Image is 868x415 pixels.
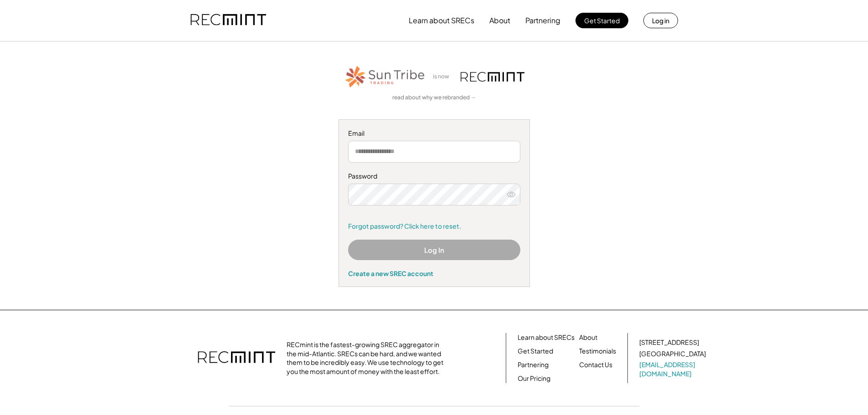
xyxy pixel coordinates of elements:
a: Contact Us [579,360,612,369]
div: Password [348,172,520,181]
div: is now [431,73,456,81]
button: Log in [643,13,678,28]
button: Log In [348,240,520,260]
img: STT_Horizontal_Logo%2B-%2BColor.png [344,64,426,89]
div: RECmint is the fastest-growing SREC aggregator in the mid-Atlantic. SRECs can be hard, and we wan... [287,340,448,376]
a: Learn about SRECs [518,333,575,342]
a: [EMAIL_ADDRESS][DOMAIN_NAME] [639,360,708,378]
a: Testimonials [579,347,616,356]
div: [STREET_ADDRESS] [639,338,699,347]
img: recmint-logotype%403x.png [190,5,266,36]
a: Partnering [518,360,549,369]
div: Create a new SREC account [348,269,520,277]
a: Forgot password? Click here to reset. [348,222,520,231]
a: About [579,333,597,342]
button: Get Started [575,13,628,28]
div: [GEOGRAPHIC_DATA] [639,349,706,359]
a: Get Started [518,347,553,356]
a: read about why we rebranded → [392,94,476,102]
a: Our Pricing [518,374,550,383]
button: Learn about SRECs [409,11,474,30]
button: Partnering [525,11,560,30]
div: Email [348,129,520,138]
img: recmint-logotype%403x.png [461,72,524,82]
button: About [489,11,510,30]
img: recmint-logotype%403x.png [198,342,275,374]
